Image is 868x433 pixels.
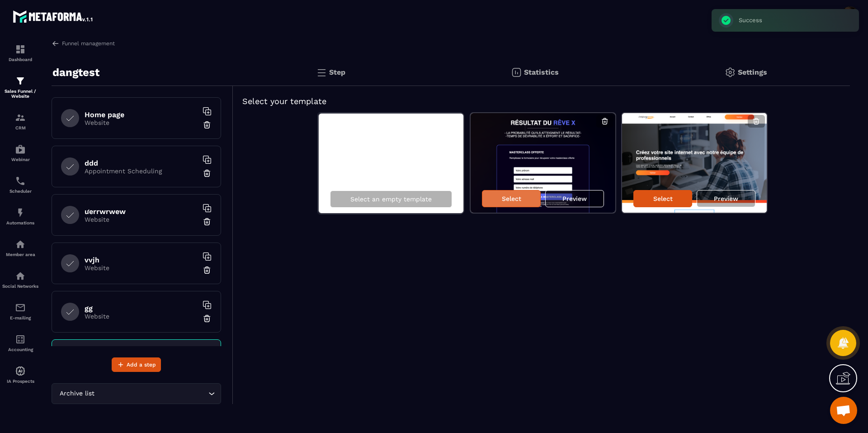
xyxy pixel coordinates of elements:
[52,39,60,48] img: arrow
[830,397,857,424] a: Mở cuộc trò chuyện
[2,125,38,130] p: CRM
[2,157,38,162] p: Webinar
[2,137,38,169] a: automationsautomationsWebinar
[471,113,615,213] img: image
[350,195,432,203] p: Select an empty template
[2,37,38,69] a: formationformationDashboard
[203,314,212,323] img: trash
[2,315,38,320] p: E-mailing
[2,284,38,289] p: Social Networks
[2,69,38,105] a: formationformationSales Funnel / Website
[203,120,212,129] img: trash
[15,302,26,313] img: email
[316,67,327,78] img: bars.0d591741.svg
[85,264,198,271] p: Website
[562,195,587,202] p: Preview
[13,8,94,24] img: logo
[15,44,26,55] img: formation
[725,67,736,78] img: setting-gr.5f69749f.svg
[2,189,38,194] p: Scheduler
[127,360,156,369] span: Add a step
[52,383,221,404] div: Search for option
[85,110,198,119] h6: Home page
[15,207,26,218] img: automations
[242,95,841,108] h5: Select your template
[15,239,26,250] img: automations
[15,112,26,123] img: formation
[15,366,26,376] img: automations
[57,389,96,399] span: Archive list
[502,195,521,202] p: Select
[622,113,767,213] img: image
[653,195,673,202] p: Select
[85,207,198,216] h6: ưerrwrwew
[203,169,212,178] img: trash
[2,232,38,264] a: automationsautomationsMember area
[2,264,38,295] a: social-networksocial-networkSocial Networks
[85,216,198,223] p: Website
[85,313,198,320] p: Website
[738,68,767,76] p: Settings
[524,68,559,76] p: Statistics
[15,334,26,345] img: accountant
[85,167,198,175] p: Appointment Scheduling
[85,119,198,126] p: Website
[2,89,38,99] p: Sales Funnel / Website
[2,379,38,384] p: IA Prospects
[2,105,38,137] a: formationformationCRM
[96,389,206,399] input: Search for option
[203,217,212,226] img: trash
[15,176,26,186] img: scheduler
[85,256,198,264] h6: vvjh
[85,304,198,313] h6: gg
[15,271,26,281] img: social-network
[2,57,38,62] p: Dashboard
[2,252,38,257] p: Member area
[329,68,345,76] p: Step
[15,76,26,86] img: formation
[52,63,99,81] p: dangtest
[52,39,115,48] a: Funnel management
[2,200,38,232] a: automationsautomationsAutomations
[203,266,212,275] img: trash
[2,295,38,327] a: emailemailE-mailing
[2,327,38,359] a: accountantaccountantAccounting
[15,144,26,155] img: automations
[714,195,738,202] p: Preview
[2,347,38,352] p: Accounting
[2,220,38,225] p: Automations
[511,67,522,78] img: stats.20deebd0.svg
[112,357,161,372] button: Add a step
[85,159,198,167] h6: ddd
[2,169,38,200] a: schedulerschedulerScheduler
